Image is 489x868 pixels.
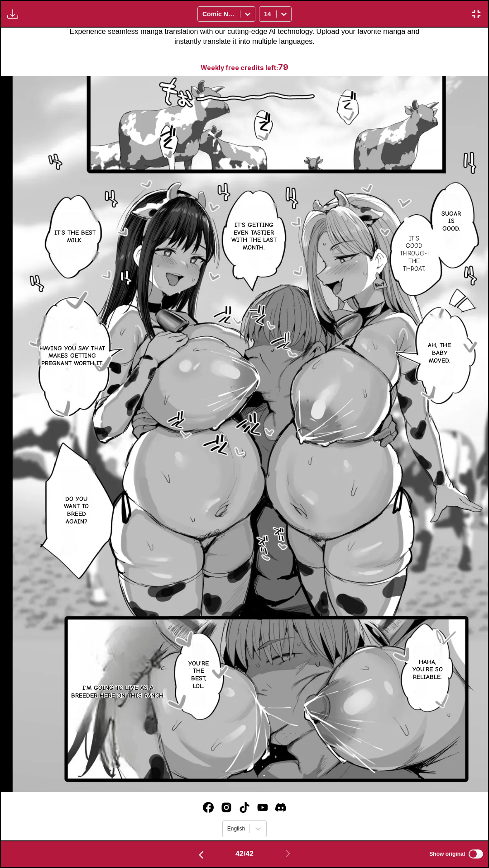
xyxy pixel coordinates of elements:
img: Download translated images [7,9,18,19]
p: It's getting even tastier with the last month. [226,220,282,254]
p: Ah, the baby moved. [422,340,458,366]
input: Show original [469,849,483,859]
span: Show original [429,851,465,857]
p: It's the best milk. [48,227,101,246]
p: It's good through the throat. [398,233,431,275]
span: 42 / 42 [235,850,254,858]
p: Do you want to breed again? [55,494,99,528]
p: Having you say that makes getting pregnant worth it. [37,343,107,369]
p: You're the best, lol. [187,658,211,692]
img: Manga Panel [1,76,488,792]
p: I'm going to live as a breeder here on this ranch. [67,683,169,702]
p: Haha, you're so reliable. [410,657,446,683]
img: Previous page [196,849,206,860]
img: Next page [283,848,293,859]
p: Sugar is good. [438,208,465,235]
